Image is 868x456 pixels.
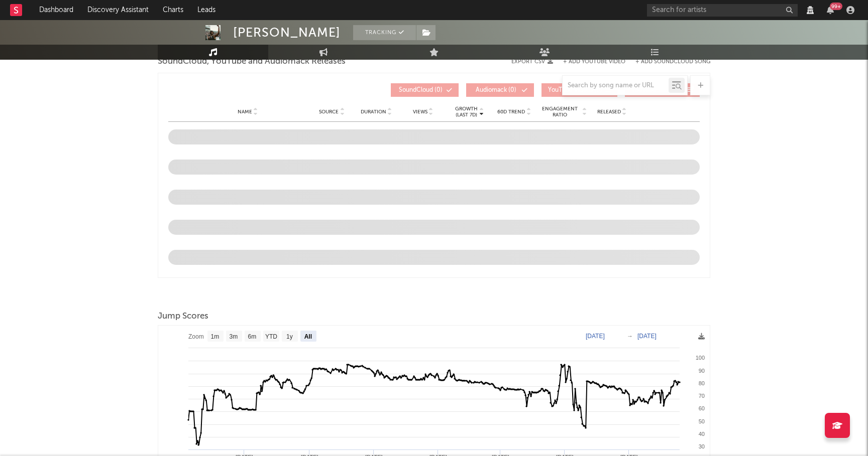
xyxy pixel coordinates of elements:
span: SoundCloud, YouTube and Audiomack Releases [158,56,346,68]
text: 100 [696,355,705,361]
button: + Add YouTube Video [563,59,625,65]
text: → [627,333,633,340]
button: Export CSV [511,59,553,65]
text: 6m [248,333,257,340]
text: 1m [211,333,220,340]
p: Growth [455,106,478,112]
text: All [304,333,312,340]
span: Name [238,109,252,115]
text: 1y [286,333,293,340]
span: Released [597,109,621,115]
span: Duration [361,109,386,115]
span: Jump Scores [158,311,208,323]
text: Zoom [188,333,204,340]
text: 3m [230,333,238,340]
text: 70 [699,393,705,399]
text: 40 [699,431,705,437]
text: 30 [699,443,705,449]
text: 80 [699,380,705,386]
input: Search by song name or URL [563,82,669,90]
span: Source [319,109,339,115]
button: + Add SoundCloud Song [625,59,710,65]
span: Engagement Ratio [539,106,581,118]
div: 99 + [830,3,842,10]
span: 60D Trend [497,109,525,115]
text: 90 [699,368,705,374]
p: (Last 7d) [455,112,478,118]
text: 60 [699,405,705,411]
button: Tracking [353,25,416,40]
button: 99+ [827,6,834,14]
text: 50 [699,418,705,424]
div: [PERSON_NAME] [233,25,341,40]
div: + Add YouTube Video [553,59,625,65]
input: Search for artists [647,4,798,17]
text: [DATE] [586,333,605,340]
button: + Add SoundCloud Song [635,59,710,65]
text: [DATE] [637,333,657,340]
span: Views [413,109,427,115]
text: YTD [265,333,277,340]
